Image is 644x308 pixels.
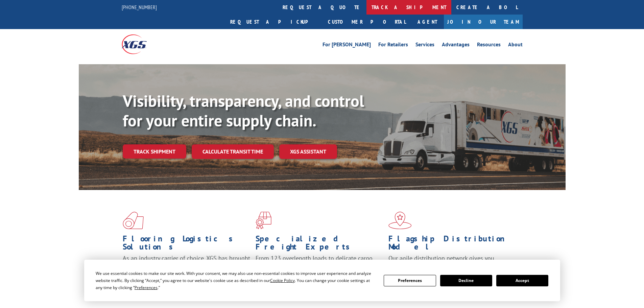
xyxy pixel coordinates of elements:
a: For [PERSON_NAME] [323,42,371,49]
span: Our agile distribution network gives you nationwide inventory management on demand. [388,254,513,270]
a: Customer Portal [323,15,411,29]
a: XGS ASSISTANT [279,144,337,159]
h1: Specialized Freight Experts [256,235,383,254]
a: Request a pickup [225,15,323,29]
img: xgs-icon-total-supply-chain-intelligence-red [123,212,144,229]
p: From 123 overlength loads to delicate cargo, our experienced staff knows the best way to move you... [256,254,383,284]
button: Preferences [384,275,436,286]
b: Visibility, transparency, and control for your entire supply chain. [123,90,364,131]
button: Decline [440,275,492,286]
a: Services [415,42,434,49]
img: xgs-icon-focused-on-flooring-red [256,212,271,229]
a: For Retailers [378,42,408,49]
div: We use essential cookies to make our site work. With your consent, we may also use non-essential ... [96,270,376,291]
img: xgs-icon-flagship-distribution-model-red [388,212,412,229]
span: As an industry carrier of choice, XGS has brought innovation and dedication to flooring logistics... [123,254,250,278]
span: Preferences [135,285,158,290]
a: Calculate transit time [192,144,274,159]
a: Track shipment [123,144,186,159]
span: Cookie Policy [270,278,295,283]
a: Resources [477,42,501,49]
a: Join Our Team [444,15,523,29]
a: [PHONE_NUMBER] [122,4,157,10]
h1: Flagship Distribution Model [388,235,516,254]
div: Cookie Consent Prompt [84,260,560,301]
a: Advantages [442,42,470,49]
h1: Flooring Logistics Solutions [123,235,251,254]
button: Accept [496,275,548,286]
a: About [508,42,523,49]
a: Agent [411,15,444,29]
